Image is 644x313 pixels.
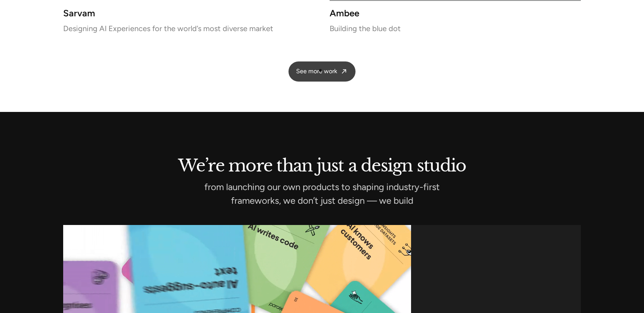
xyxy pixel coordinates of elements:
h3: Sarvam [63,10,314,16]
h2: We’re more than just a design studio [63,157,581,171]
span: See more work [296,68,337,75]
p: Building the blue dot [330,26,581,31]
a: See more work [289,61,355,82]
h3: Ambee [330,10,581,16]
p: Designing AI Experiences for the world’s most diverse market [63,26,314,31]
p: from launching our own products to shaping industry-first frameworks, we don’t just design — we b... [179,184,465,204]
